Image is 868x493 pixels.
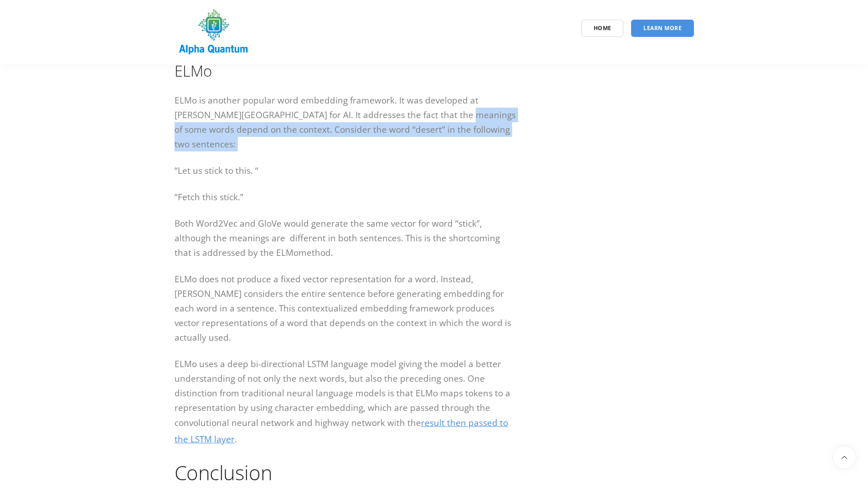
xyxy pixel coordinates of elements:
[175,163,516,178] p: “Let us stick to this. “
[175,417,508,445] a: result then passed to the LSTM layer
[175,272,516,345] p: ELMo does not produce a fixed vector representation for a word. Instead, [PERSON_NAME] considers ...
[643,24,682,32] span: Learn More
[581,20,624,37] a: Home
[175,190,516,204] p: “Fetch this stick.”
[594,24,611,32] span: Home
[631,20,694,37] a: Learn More
[175,216,516,260] p: Both Word2Vec and GloVe would generate the same vector for word “stick”, although the meanings ar...
[175,459,516,486] h1: Conclusion
[175,93,516,151] p: ELMo is another popular word embedding framework. It was developed at [PERSON_NAME][GEOGRAPHIC_DA...
[175,6,253,58] img: logo
[175,61,516,81] h2: ELMo
[175,357,516,447] p: ELMo uses a deep bi-directional LSTM language model giving the model a better understanding of no...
